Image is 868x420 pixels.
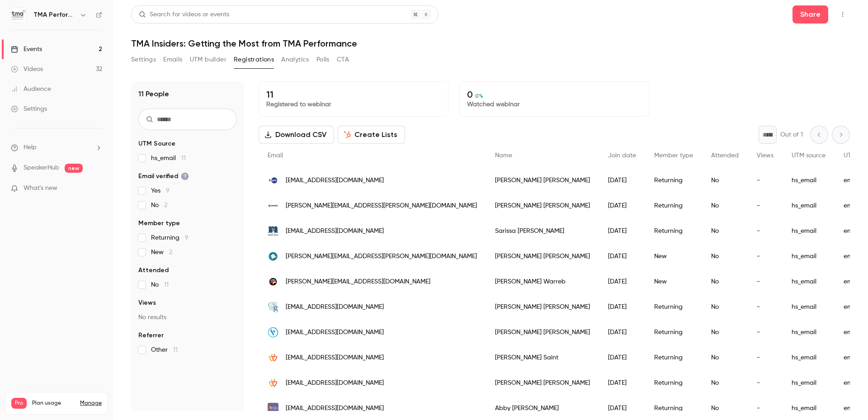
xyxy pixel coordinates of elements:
img: csgonline.org [268,302,278,312]
span: 9 [166,188,170,194]
a: SpeakerHub [24,163,59,173]
p: Registered to webinar [266,100,441,109]
div: - [748,218,783,244]
div: No [702,294,748,320]
button: Analytics [281,52,309,67]
div: No [702,193,748,218]
div: [PERSON_NAME] [PERSON_NAME] [486,168,599,193]
h1: 11 People [138,89,169,99]
div: No [702,244,748,269]
div: hs_email [783,218,835,244]
div: No [702,370,748,396]
div: - [748,320,783,345]
h1: TMA Insiders: Getting the Most from TMA Performance [131,38,850,49]
div: [DATE] [599,244,645,269]
span: New [151,248,172,257]
span: 9 [185,235,189,241]
img: insync.com.au [268,175,278,186]
div: - [748,269,783,294]
div: [DATE] [599,218,645,244]
span: UTM source [792,152,826,159]
div: Returning [645,168,702,193]
span: [EMAIL_ADDRESS][DOMAIN_NAME] [286,404,384,413]
p: No results [138,313,237,322]
div: Sarissa [PERSON_NAME] [486,218,599,244]
span: [PERSON_NAME][EMAIL_ADDRESS][PERSON_NAME][DOMAIN_NAME] [286,252,477,261]
div: Events [11,45,42,54]
span: Join date [608,152,636,159]
div: - [748,193,783,218]
div: [DATE] [599,168,645,193]
div: [DATE] [599,193,645,218]
span: Other [151,345,178,354]
span: 0 % [475,93,483,99]
span: No [151,201,167,210]
button: Emails [163,52,182,67]
div: No [702,168,748,193]
span: Referrer [138,331,164,340]
button: Polls [316,52,330,67]
p: Out of 1 [780,130,803,139]
img: TMA Performance (formerly DecisionWise) [11,8,26,22]
div: - [748,345,783,370]
span: [EMAIL_ADDRESS][DOMAIN_NAME] [286,378,384,388]
div: [DATE] [599,345,645,370]
div: hs_email [783,370,835,396]
div: hs_email [783,193,835,218]
img: fcsok.org [268,403,278,414]
span: Views [138,298,156,307]
img: velocityadvisorygroup.com [268,327,278,338]
button: Registrations [234,52,274,67]
p: 0 [467,89,642,100]
span: [EMAIL_ADDRESS][DOMAIN_NAME] [286,353,384,363]
img: westreet.org [268,352,278,363]
li: help-dropdown-opener [11,143,102,152]
span: 11 [173,347,178,353]
img: expro.com [268,251,278,262]
img: minnetonkamn.gov [268,226,278,236]
div: hs_email [783,320,835,345]
span: Help [24,143,37,152]
div: Returning [645,320,702,345]
p: 11 [266,89,441,100]
button: Create Lists [338,126,405,144]
img: modec.com [268,200,278,211]
iframe: Noticeable Trigger [91,184,102,193]
div: Search for videos or events [139,10,229,19]
span: Views [757,152,774,159]
img: polydeck.com [268,276,278,287]
span: 2 [169,249,172,255]
div: [DATE] [599,370,645,396]
span: Member type [654,152,693,159]
button: Share [793,5,828,24]
span: [EMAIL_ADDRESS][DOMAIN_NAME] [286,227,384,236]
div: Returning [645,345,702,370]
span: 11 [164,282,169,288]
div: [DATE] [599,269,645,294]
span: [EMAIL_ADDRESS][DOMAIN_NAME] [286,176,384,185]
span: Member type [138,219,180,228]
div: [PERSON_NAME] Warreb [486,269,599,294]
span: Yes [151,186,170,195]
div: Returning [645,294,702,320]
div: Returning [645,370,702,396]
p: Watched webinar [467,100,642,109]
div: hs_email [783,269,835,294]
span: Attended [711,152,739,159]
div: [PERSON_NAME] Saint [486,345,599,370]
div: No [702,345,748,370]
div: hs_email [783,168,835,193]
span: 11 [181,155,186,161]
span: [PERSON_NAME][EMAIL_ADDRESS][DOMAIN_NAME] [286,277,430,287]
div: [PERSON_NAME] [PERSON_NAME] [486,370,599,396]
span: No [151,280,169,289]
div: - [748,294,783,320]
span: What's new [24,184,57,193]
span: hs_email [151,154,186,163]
div: [PERSON_NAME] [PERSON_NAME] [486,294,599,320]
div: [DATE] [599,320,645,345]
div: - [748,168,783,193]
span: [PERSON_NAME][EMAIL_ADDRESS][PERSON_NAME][DOMAIN_NAME] [286,201,477,211]
div: Audience [11,85,51,94]
div: No [702,269,748,294]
